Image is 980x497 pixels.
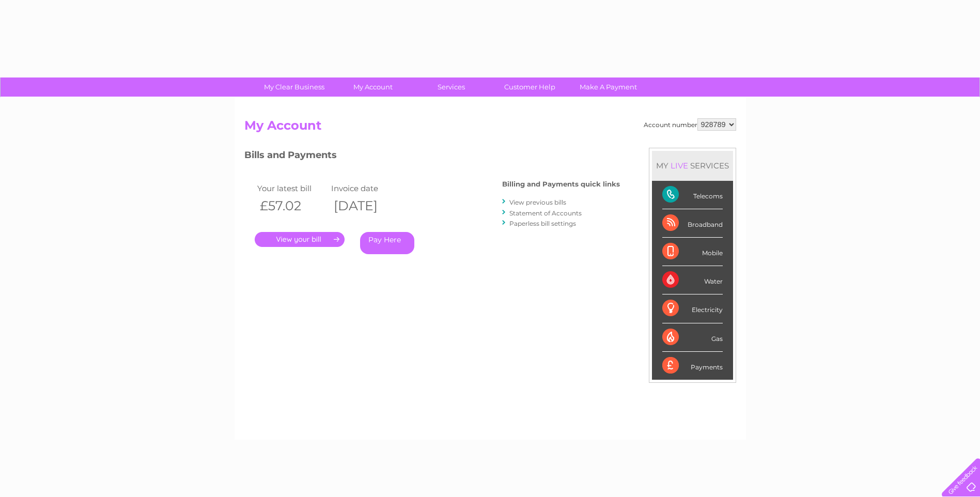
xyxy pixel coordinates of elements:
[662,181,723,209] div: Telecoms
[330,77,415,97] a: My Account
[360,232,414,254] a: Pay Here
[662,323,723,352] div: Gas
[255,232,345,247] a: .
[255,181,329,195] td: Your latest bill
[244,148,620,166] h3: Bills and Payments
[487,77,572,97] a: Customer Help
[329,181,403,195] td: Invoice date
[255,195,329,216] th: £57.02
[409,77,494,97] a: Services
[509,220,576,227] a: Paperless bill settings
[652,151,733,180] div: MY SERVICES
[329,195,403,216] th: [DATE]
[252,77,337,97] a: My Clear Business
[662,352,723,380] div: Payments
[668,161,690,170] div: LIVE
[244,118,736,138] h2: My Account
[566,77,651,97] a: Make A Payment
[509,198,566,206] a: View previous bills
[644,118,736,131] div: Account number
[509,209,582,217] a: Statement of Accounts
[662,294,723,323] div: Electricity
[502,180,620,188] h4: Billing and Payments quick links
[662,266,723,294] div: Water
[662,238,723,266] div: Mobile
[662,209,723,238] div: Broadband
